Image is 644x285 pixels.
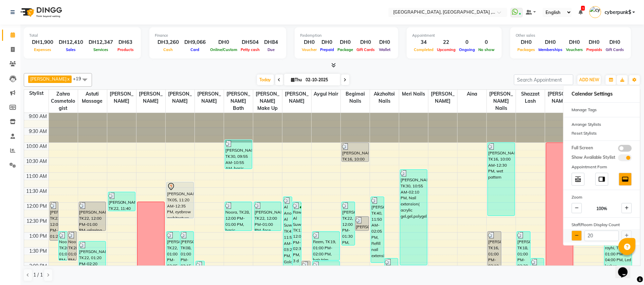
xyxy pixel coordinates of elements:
[514,74,573,85] input: Search Appointment
[572,154,615,161] span: Show Available Stylist
[312,90,341,98] span: Aygul hair
[377,47,392,52] span: Wallet
[282,90,311,105] span: [PERSON_NAME]
[585,38,604,46] div: DH0
[458,90,486,98] span: Aina
[254,202,281,231] div: [PERSON_NAME], TK22, 12:00 PM-01:00 PM, face threading,face threading
[239,38,261,46] div: DH504
[435,47,457,52] span: Upcoming
[195,90,224,105] span: [PERSON_NAME]
[342,202,355,245] div: [PERSON_NAME], TK22, 12:00 PM-01:30 PM, soft gel manicure ,removal hard gel
[488,143,515,216] div: [PERSON_NAME], TK16, 10:00 AM-12:30 PM, wet pattern
[585,47,604,52] span: Prepaids
[516,47,537,52] span: Packages
[564,129,640,138] div: Reset Stylists
[86,38,116,46] div: DH12,347
[615,258,637,278] iframe: chat widget
[28,128,49,135] div: 9:30 AM
[487,90,516,113] span: [PERSON_NAME] nails
[370,90,399,105] span: Akzholtoi nails
[604,38,626,46] div: DH0
[300,47,318,52] span: Voucher
[65,47,78,52] span: Sales
[516,90,545,105] span: Shazzat lash
[313,232,339,260] div: Reem, TK19, 01:00 PM-02:00 PM, hair trim
[572,145,593,152] span: Full Screen
[239,47,261,52] span: Petty cash
[79,241,106,270] div: [PERSON_NAME], TK22, 01:20 PM-02:20 PM, relaxing massage
[32,47,53,52] span: Expenses
[261,38,281,46] div: DH84
[25,218,49,225] div: 12:30 PM
[564,105,640,114] div: Manage Tags
[336,38,355,46] div: DH0
[581,6,585,11] span: 1
[300,38,318,46] div: DH0
[67,76,70,82] a: x
[28,113,49,120] div: 9:00 AM
[577,75,601,85] button: ADD NEW
[318,38,336,46] div: DH0
[341,90,370,105] span: Begimai nails
[79,202,106,231] div: [PERSON_NAME], TK22, 12:00 PM-01:00 PM, relaxing massage
[107,90,136,105] span: [PERSON_NAME]
[342,143,369,162] div: [PERSON_NAME], TK16, 10:00 AM-10:40 AM, overlay manicure
[564,47,585,52] span: Vouchers
[564,193,640,202] div: Zoom
[598,175,606,183] img: dock_right.svg
[56,38,86,46] div: DH12,410
[182,38,208,46] div: DH9,066
[59,232,67,260] div: Noora, TK28, 01:00 PM-02:00 PM, [MEDICAL_DATA]
[162,47,175,52] span: Cash
[290,77,304,82] span: Thu
[578,9,583,15] a: 1
[73,76,86,81] span: +19
[477,47,496,52] span: No show
[477,38,496,46] div: 0
[189,47,201,52] span: Card
[355,38,376,46] div: DH0
[412,33,496,38] div: Appointment
[399,90,428,98] span: Meri nails
[564,88,640,100] h6: Calendar Settings
[412,38,435,46] div: 34
[428,90,457,105] span: [PERSON_NAME]
[516,33,626,38] div: Other sales
[537,38,564,46] div: DH0
[564,163,640,171] div: Appointment Form
[25,158,49,165] div: 10:30 AM
[435,38,457,46] div: 22
[108,192,135,211] div: [PERSON_NAME], TK22, 11:40 AM-12:20 PM, CLassic Pedicure
[208,47,239,52] span: Online/Custom
[225,140,252,169] div: [PERSON_NAME], TK30, 09:55 AM-10:55 AM, basic morocan bath
[78,90,107,105] span: Astuti massage
[92,47,110,52] span: Services
[136,90,165,105] span: [PERSON_NAME]
[300,33,393,38] div: Redemption
[29,33,135,38] div: Total
[400,170,427,265] div: [PERSON_NAME], TK30, 10:55 AM-02:10 PM, Nail extension( acrylic gel,gel,polygel,acrygel),french
[604,47,626,52] span: Gift Cards
[253,90,282,113] span: [PERSON_NAME] make up
[516,38,537,46] div: DH0
[24,90,49,97] div: Stylist
[49,90,78,113] span: zahra cosmetologist
[412,47,435,52] span: Completed
[30,76,67,82] span: [PERSON_NAME]
[68,232,76,260] div: Noora, TK28, 01:00 PM-02:00 PM, royal hydrafacial
[574,175,582,183] img: table_move_above.svg
[33,271,43,279] span: 1 / 1
[28,248,49,255] div: 1:30 PM
[116,47,135,52] span: Products
[28,233,49,240] div: 1:00 PM
[28,263,49,270] div: 2:00 PM
[29,38,56,46] div: DH1,900
[596,206,607,212] span: 100%
[336,47,355,52] span: Package
[564,38,585,46] div: DH0
[457,38,477,46] div: 0
[537,47,564,52] span: Memberships
[25,188,49,195] div: 11:30 AM
[180,232,193,267] div: [PERSON_NAME], TK08, 01:00 PM-02:15 PM, eyebrow architecture Plus tinting (coloring)
[376,38,393,46] div: DH0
